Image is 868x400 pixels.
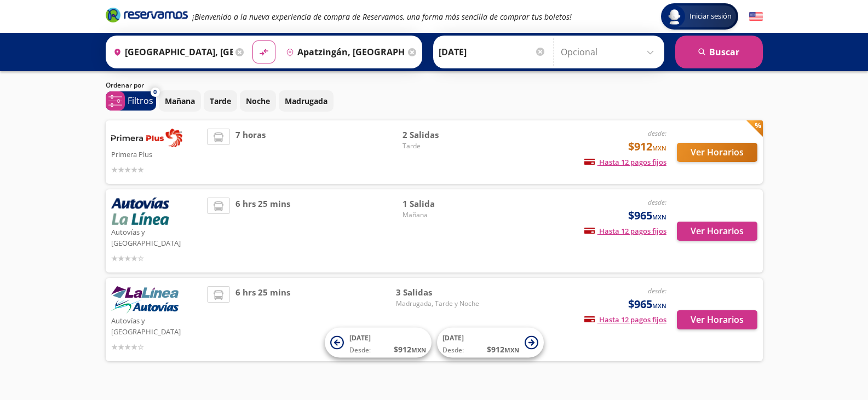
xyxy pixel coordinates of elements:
span: 6 hrs 25 mins [235,286,290,353]
em: desde: [648,198,666,207]
button: Tarde [204,90,237,112]
i: Brand Logo [106,7,188,23]
button: Noche [240,90,276,112]
span: Desde: [349,345,371,355]
input: Buscar Destino [281,38,405,66]
button: Ver Horarios [677,222,757,241]
p: Primera Plus [111,147,202,160]
input: Opcional [561,38,659,66]
span: 1 Salida [403,198,479,210]
button: Ver Horarios [677,310,757,329]
p: Madrugada [285,95,327,107]
span: $912 [628,138,666,155]
button: Mañana [159,90,201,112]
input: Buscar Origen [109,38,233,66]
span: Hasta 12 pagos fijos [584,226,666,236]
em: ¡Bienvenido a la nueva experiencia de compra de Reservamos, una forma más sencilla de comprar tus... [192,11,572,22]
span: $965 [628,296,666,312]
p: Autovías y [GEOGRAPHIC_DATA] [111,314,202,337]
button: 0Filtros [106,91,156,111]
span: Iniciar sesión [685,11,736,22]
span: Madrugada, Tarde y Noche [396,299,479,309]
small: MXN [652,144,666,152]
span: [DATE] [349,333,371,343]
img: Autovías y La Línea [111,286,179,314]
small: MXN [652,302,666,310]
button: Ver Horarios [677,143,757,162]
p: Autovías y [GEOGRAPHIC_DATA] [111,225,202,248]
span: Desde: [442,345,464,355]
p: Ordenar por [106,80,144,90]
span: 6 hrs 25 mins [235,198,290,264]
small: MXN [652,213,666,221]
span: $965 [628,207,666,224]
span: 3 Salidas [396,286,479,299]
p: Tarde [210,95,231,107]
button: English [749,10,763,24]
span: $ 912 [394,344,426,355]
a: Brand Logo [106,7,188,26]
p: Mañana [165,95,195,107]
span: Hasta 12 pagos fijos [584,315,666,324]
span: 0 [153,88,157,97]
small: MXN [411,346,426,354]
span: Mañana [403,210,479,220]
button: [DATE]Desde:$912MXN [437,328,544,358]
small: MXN [504,346,519,354]
button: Madrugada [279,90,334,112]
input: Elegir Fecha [439,38,546,66]
span: [DATE] [442,333,464,343]
p: Noche [246,95,270,107]
span: 2 Salidas [403,129,479,141]
span: Tarde [403,141,479,151]
span: 7 horas [235,129,266,176]
span: $ 912 [487,344,519,355]
em: desde: [648,129,666,138]
p: Filtros [128,94,153,107]
button: [DATE]Desde:$912MXN [325,328,432,358]
img: Autovías y La Línea [111,198,169,225]
em: desde: [648,286,666,295]
span: Hasta 12 pagos fijos [584,157,666,167]
img: Primera Plus [111,129,182,147]
button: Buscar [675,36,763,68]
